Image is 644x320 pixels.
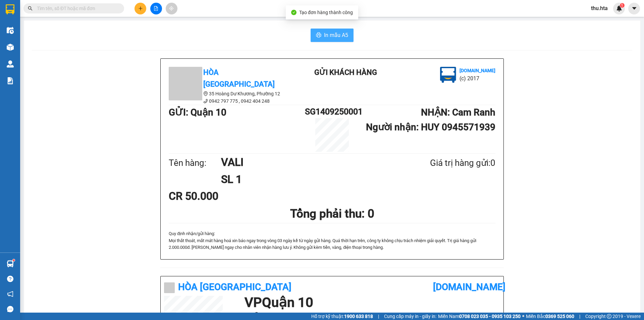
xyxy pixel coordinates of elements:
[135,3,146,14] button: plus
[526,313,574,320] span: Miền Bắc
[311,29,354,42] button: printerIn mẫu A5
[620,3,625,8] sup: 1
[28,6,33,11] span: search
[169,237,495,251] p: Mọi thất thoát, mất mát hàng hoá xin báo ngay trong vòng 03 ngày kể từ ngày gửi hà...
[299,10,353,15] span: Tạo đơn hàng thành công
[616,5,622,11] img: icon-new-feature
[37,5,116,12] input: Tìm tên, số ĐT hoặc mã đơn
[433,281,505,292] b: [DOMAIN_NAME]
[586,4,613,12] span: thu.hta
[607,314,611,319] span: copyright
[7,27,14,34] img: warehouse-icon
[344,314,373,319] strong: 1900 633 818
[169,90,289,97] li: 35 Hoàng Dư Khương, Phường 12
[628,3,640,14] button: caret-down
[169,97,289,105] li: 0942 797 775 , 0942 404 248
[311,313,373,320] span: Hỗ trợ kỹ thuật:
[631,5,637,11] span: caret-down
[7,77,14,84] img: solution-icon
[579,313,580,320] span: |
[7,44,14,51] img: warehouse-icon
[203,68,275,88] b: Hòa [GEOGRAPHIC_DATA]
[522,315,524,318] span: ⚪️
[7,291,13,297] span: notification
[203,91,208,96] span: environment
[421,107,495,118] b: NHẬN : Cam Ranh
[305,105,359,118] h1: SG1409250001
[169,6,174,11] span: aim
[440,67,456,83] img: logo.jpg
[324,31,348,39] span: In mẫu A5
[459,314,521,319] strong: 0708 023 035 - 0935 103 250
[7,306,13,312] span: message
[7,260,14,267] img: warehouse-icon
[397,156,495,170] div: Giá trị hàng gửi: 0
[203,99,208,103] span: phone
[7,60,14,67] img: warehouse-icon
[169,156,221,170] div: Tên hàng:
[221,171,397,188] h1: SL 1
[366,122,495,133] b: Người nhận : HUY 0945571939
[384,313,436,320] span: Cung cấp máy in - giấy in:
[169,107,226,118] b: GỬI : Quận 10
[438,313,521,320] span: Miền Nam
[13,259,15,261] sup: 1
[138,6,143,11] span: plus
[169,204,495,223] h1: Tổng phải thu: 0
[169,230,495,251] div: Quy định nhận/gửi hàng :
[460,68,495,73] b: [DOMAIN_NAME]
[378,313,379,320] span: |
[545,314,574,319] strong: 0369 525 060
[154,6,158,11] span: file-add
[6,4,14,14] img: logo-vxr
[316,32,321,39] span: printer
[245,296,497,309] h1: VP Quận 10
[460,74,495,83] li: (c) 2017
[621,3,623,8] span: 1
[150,3,162,14] button: file-add
[169,188,276,204] div: CR 50.000
[178,281,291,292] b: Hòa [GEOGRAPHIC_DATA]
[166,3,177,14] button: aim
[314,68,377,77] b: Gửi khách hàng
[7,276,13,282] span: question-circle
[291,10,297,15] span: check-circle
[221,154,397,171] h1: VALI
